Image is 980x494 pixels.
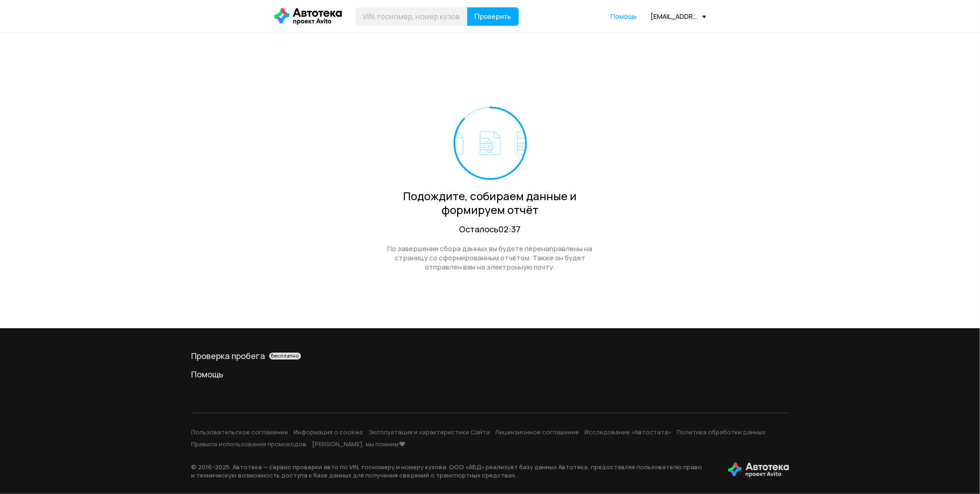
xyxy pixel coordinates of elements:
a: Исследование «Автостата» [585,428,672,436]
button: Проверить [467,7,519,26]
a: Лицензионное соглашение [496,428,579,436]
a: [PERSON_NAME], мы помним [312,440,406,448]
input: VIN, госномер, номер кузова [356,7,468,26]
div: Осталось 02:37 [378,224,603,235]
div: [EMAIL_ADDRESS][DOMAIN_NAME] [651,12,706,21]
div: По завершении сбора данных вы будете перенаправлены на страницу со сформированным отчётом. Также ... [378,244,603,272]
span: бесплатно [271,353,299,359]
a: Эксплуатация и характеристики Сайта [369,428,490,436]
a: Помощь [192,369,789,380]
a: Правила использования промокодов [192,440,307,448]
a: Информация о cookies [294,428,363,436]
div: Подождите, собираем данные и формируем отчёт [378,189,603,217]
a: Проверка пробегабесплатно [192,350,789,361]
span: Проверить [475,13,511,20]
a: Помощь [611,12,637,21]
a: Политика обработки данных [677,428,766,436]
div: Проверка пробега [192,350,789,361]
p: © 2016– 2025 . Автотека — сервис проверки авто по VIN, госномеру и номеру кузова. ООО «АБД» реали... [192,463,714,479]
img: tWS6KzJlK1XUpy65r7uaHVIs4JI6Dha8Nraz9T2hA03BhoCc4MtbvZCxBLwJIh+mQSIAkLBJpqMoKVdP8sONaFJLCz6I0+pu7... [728,463,789,477]
a: Пользовательское соглашение [192,428,289,436]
